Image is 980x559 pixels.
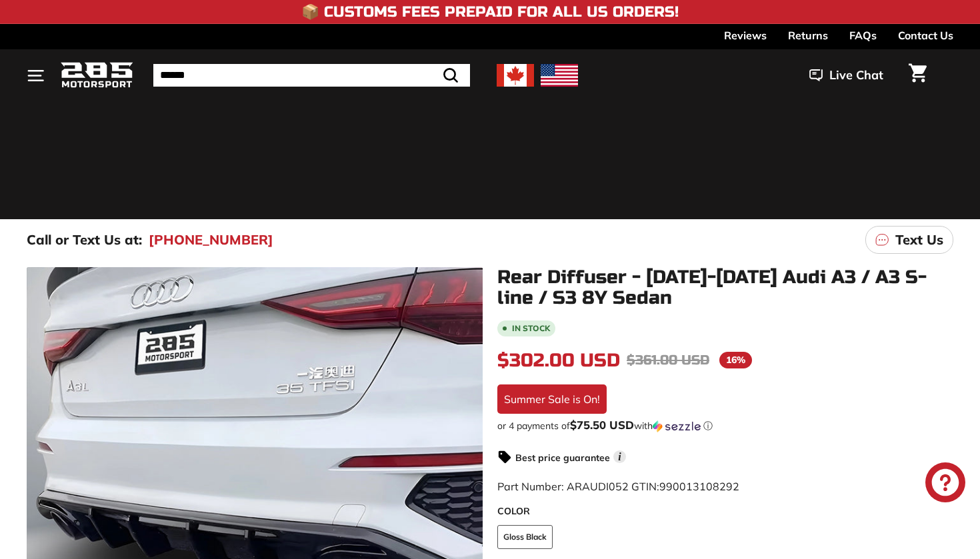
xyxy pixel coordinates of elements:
p: Text Us [895,230,943,250]
span: $302.00 USD [497,349,620,372]
span: Live Chat [829,67,883,84]
a: [PHONE_NUMBER] [149,230,273,250]
div: or 4 payments of$75.50 USDwithSezzle Click to learn more about Sezzle [497,419,953,432]
span: $361.00 USD [627,352,709,368]
a: Cart [901,53,935,98]
a: Returns [788,24,828,47]
span: 990013108292 [659,480,739,493]
div: or 4 payments of with [497,419,953,432]
p: Call or Text Us at: [27,230,142,250]
label: COLOR [497,504,953,518]
h1: Rear Diffuser - [DATE]-[DATE] Audi A3 / A3 S-line / S3 8Y Sedan [497,267,953,308]
inbox-online-store-chat: Shopify online store chat [921,462,969,506]
span: i [613,450,626,463]
span: 16% [719,352,752,368]
img: Logo_285_Motorsport_areodynamics_components [60,60,133,91]
input: Search [153,64,470,87]
img: Sezzle [653,420,701,432]
a: Contact Us [898,24,953,47]
span: $75.50 USD [570,418,634,432]
h4: 📦 Customs Fees Prepaid for All US Orders! [301,4,679,20]
span: Part Number: ARAUDI052 GTIN: [497,480,739,493]
a: Text Us [865,226,953,254]
a: FAQs [849,24,877,47]
div: Summer Sale is On! [497,384,607,414]
b: In stock [512,324,550,332]
a: Reviews [724,24,767,47]
strong: Best price guarantee [515,452,610,464]
button: Live Chat [792,59,901,92]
